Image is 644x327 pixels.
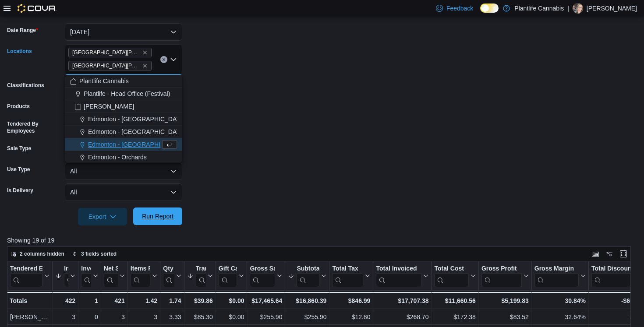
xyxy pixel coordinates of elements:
[65,23,182,41] button: [DATE]
[88,153,147,162] span: Edmonton - Orchards
[534,265,586,287] button: Gross Margin
[131,265,151,287] div: Items Per Transaction
[250,265,275,287] div: Gross Sales
[332,265,363,287] div: Total Tax
[142,212,173,221] span: Run Report
[187,312,213,323] div: $85.30
[84,89,170,98] span: Plantlife - Head Office (Festival)
[131,312,158,323] div: 3
[104,265,118,287] div: Net Sold
[131,265,158,287] button: Items Per Transaction
[481,265,529,287] button: Gross Profit
[480,4,499,13] input: Dark Mode
[81,312,98,323] div: 0
[250,295,282,306] div: $17,465.64
[81,250,117,257] span: 3 fields sorted
[7,48,32,55] label: Locations
[196,265,206,273] div: Transaction Average
[104,295,125,306] div: 421
[434,265,468,287] div: Total Cost
[250,312,283,323] div: $255.90
[81,265,91,273] div: Invoices Ref
[376,312,428,323] div: $268.70
[131,265,151,273] div: Items Per Transaction
[65,126,182,138] button: Edmonton - [GEOGRAPHIC_DATA]
[88,140,185,149] span: Edmonton - [GEOGRAPHIC_DATA]
[7,249,68,259] button: 2 columns hidden
[434,295,475,306] div: $11,660.56
[288,312,326,323] div: $255.90
[604,249,615,259] button: Display options
[64,265,68,273] div: Invoices Sold
[376,265,421,287] div: Total Invoiced
[160,56,167,63] button: Clear input
[534,295,586,306] div: 30.84%
[65,113,182,126] button: Edmonton - [GEOGRAPHIC_DATA]
[81,265,98,287] button: Invoices Ref
[142,50,148,55] button: Remove Fort McMurray - Eagle Ridge from selection in this group
[534,312,586,323] div: 32.64%
[250,265,282,287] button: Gross Sales
[163,265,174,273] div: Qty Per Transaction
[332,265,363,273] div: Total Tax
[163,265,181,287] button: Qty Per Transaction
[10,295,50,306] div: Totals
[567,3,569,14] p: |
[65,138,182,151] button: Edmonton - [GEOGRAPHIC_DATA]
[84,102,134,111] span: [PERSON_NAME]
[376,295,428,306] div: $17,707.38
[72,48,141,57] span: [GEOGRAPHIC_DATA][PERSON_NAME] - [GEOGRAPHIC_DATA]
[10,265,42,287] div: Tendered Employee
[219,265,237,287] div: Gift Card Sales
[481,265,522,287] div: Gross Profit
[219,265,237,273] div: Gift Cards
[68,61,152,70] span: Fort McMurray - Stoney Creek
[20,250,64,257] span: 2 columns hidden
[79,77,129,85] span: Plantlife Cannabis
[219,265,244,287] button: Gift Cards
[7,145,31,152] label: Sale Type
[55,295,75,306] div: 422
[591,265,638,287] div: Total Discount
[446,4,473,13] span: Feedback
[163,312,181,323] div: 3.33
[219,295,244,306] div: $0.00
[187,295,213,306] div: $39.86
[7,166,30,173] label: Use Type
[55,265,75,287] button: Invoices Sold
[83,208,122,225] span: Export
[78,208,127,225] button: Export
[591,265,638,273] div: Total Discount
[163,265,174,287] div: Qty Per Transaction
[590,249,601,259] button: Keyboard shortcuts
[65,151,182,164] button: Edmonton - Orchards
[65,100,182,113] button: [PERSON_NAME]
[131,295,158,306] div: 1.42
[618,249,629,259] button: Enter fullscreen
[534,265,579,273] div: Gross Margin
[7,103,30,110] label: Products
[10,265,42,273] div: Tendered Employee
[88,127,185,136] span: Edmonton - [GEOGRAPHIC_DATA]
[7,187,33,194] label: Is Delivery
[534,265,579,287] div: Gross Margin
[7,236,637,245] p: Showing 19 of 19
[587,3,637,14] p: [PERSON_NAME]
[65,88,182,100] button: Plantlife - Head Office (Festival)
[72,61,141,70] span: [GEOGRAPHIC_DATA][PERSON_NAME][GEOGRAPHIC_DATA]
[219,312,244,323] div: $0.00
[250,265,275,273] div: Gross Sales
[104,265,118,273] div: Net Sold
[434,265,475,287] button: Total Cost
[187,265,213,287] button: Transaction Average
[81,295,98,306] div: 1
[133,207,182,225] button: Run Report
[163,295,181,306] div: 1.74
[68,48,152,57] span: Fort McMurray - Eagle Ridge
[332,312,370,323] div: $12.80
[196,265,206,287] div: Transaction Average
[65,183,182,201] button: All
[69,249,120,259] button: 3 fields sorted
[55,312,75,323] div: 3
[332,265,370,287] button: Total Tax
